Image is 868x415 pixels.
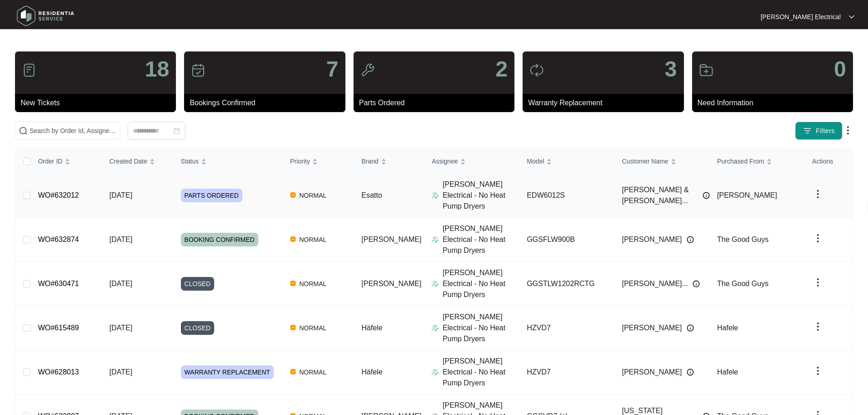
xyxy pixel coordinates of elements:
[30,126,116,136] input: Search by Order Id, Assignee Name, Customer Name, Brand and Model
[38,191,79,199] a: WO#632012
[849,15,854,19] img: dropdown arrow
[109,324,132,332] span: [DATE]
[519,218,615,262] td: GGSFLW900B
[519,262,615,306] td: GGSTLW1202RCTG
[102,149,174,174] th: Created Date
[717,236,769,243] span: The Good Guys
[717,368,738,376] span: Hafele
[442,312,519,344] p: [PERSON_NAME] Electrical - No Heat Pump Dryers
[431,236,439,243] img: Assigner Icon
[424,149,519,174] th: Assignee
[361,280,421,287] span: [PERSON_NAME]
[795,122,842,140] button: filter iconFilters
[361,191,382,199] span: Esatto
[622,234,682,245] span: [PERSON_NAME]
[361,324,382,332] span: Häfele
[703,192,710,199] img: Info icon
[812,365,823,376] img: dropdown arrow
[361,156,378,166] span: Brand
[710,149,805,174] th: Purchased From
[812,277,823,288] img: dropdown arrow
[717,191,777,199] span: [PERSON_NAME]
[21,97,176,108] p: New Tickets
[38,324,79,332] a: WO#615489
[326,58,339,80] p: 7
[145,58,169,80] p: 18
[38,156,62,166] span: Order ID
[431,369,439,376] img: Assigner Icon
[360,63,375,77] img: icon
[431,192,439,199] img: Assigner Icon
[181,156,199,166] span: Status
[622,156,668,166] span: Customer Name
[812,321,823,332] img: dropdown arrow
[290,325,296,330] img: Vercel Logo
[109,368,132,376] span: [DATE]
[354,149,424,174] th: Brand
[687,324,694,332] img: Info icon
[442,267,519,300] p: [PERSON_NAME] Electrical - No Heat Pump Dryers
[38,280,79,287] a: WO#630471
[296,367,330,378] span: NORMAL
[22,63,36,77] img: icon
[290,281,296,286] img: Vercel Logo
[665,58,677,80] p: 3
[190,97,345,108] p: Bookings Confirmed
[834,58,846,80] p: 0
[109,156,147,166] span: Created Date
[803,126,812,135] img: filter icon
[698,97,853,108] p: Need Information
[191,63,205,77] img: icon
[816,126,835,136] span: Filters
[290,369,296,374] img: Vercel Logo
[431,324,439,332] img: Assigner Icon
[805,149,853,174] th: Actions
[717,324,738,332] span: Hafele
[38,236,79,243] a: WO#632874
[717,280,769,287] span: The Good Guys
[296,234,330,245] span: NORMAL
[296,190,330,201] span: NORMAL
[693,280,700,287] img: Info icon
[109,280,132,287] span: [DATE]
[842,125,853,136] img: dropdown arrow
[181,233,258,246] span: BOOKING CONFIRMED
[622,278,688,289] span: [PERSON_NAME]...
[431,280,439,287] img: Assigner Icon
[109,191,132,199] span: [DATE]
[361,236,421,243] span: [PERSON_NAME]
[687,236,694,243] img: Info icon
[622,323,682,333] span: [PERSON_NAME]
[431,156,458,166] span: Assignee
[495,58,508,80] p: 2
[31,149,102,174] th: Order ID
[699,63,714,77] img: icon
[181,365,274,379] span: WARRANTY REPLACEMENT
[361,368,382,376] span: Häfele
[14,2,77,30] img: residentia service logo
[174,149,283,174] th: Status
[519,174,615,218] td: EDW6012S
[760,12,841,21] p: [PERSON_NAME] Electrical
[442,356,519,389] p: [PERSON_NAME] Electrical - No Heat Pump Dryers
[290,156,310,166] span: Priority
[519,306,615,350] td: HZVD7
[529,63,544,77] img: icon
[290,192,296,198] img: Vercel Logo
[622,367,682,378] span: [PERSON_NAME]
[290,236,296,242] img: Vercel Logo
[527,156,544,166] span: Model
[181,321,215,335] span: CLOSED
[519,149,615,174] th: Model
[181,277,215,291] span: CLOSED
[19,126,28,135] img: search-icon
[283,149,354,174] th: Priority
[687,369,694,376] img: Info icon
[442,223,519,256] p: [PERSON_NAME] Electrical - No Heat Pump Dryers
[615,149,710,174] th: Customer Name
[38,368,79,376] a: WO#628013
[359,97,514,108] p: Parts Ordered
[296,323,330,333] span: NORMAL
[519,350,615,395] td: HZVD7
[296,278,330,289] span: NORMAL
